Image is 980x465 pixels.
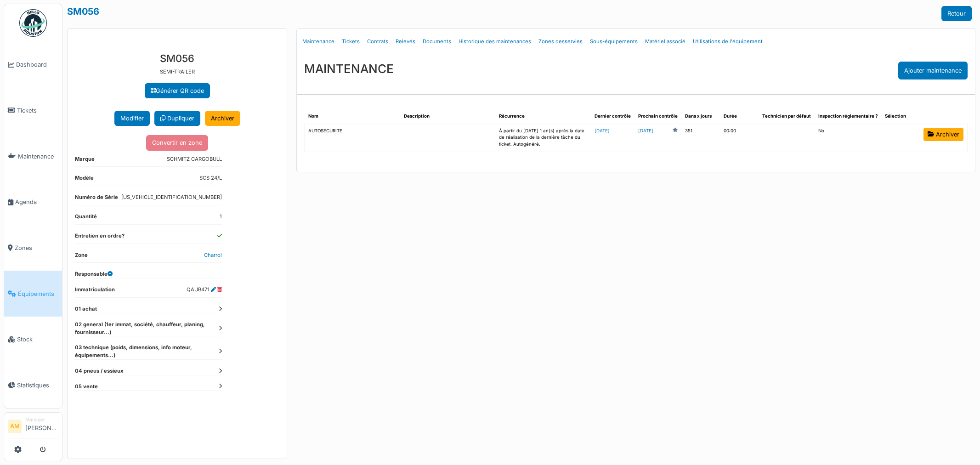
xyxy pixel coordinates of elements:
[75,305,222,313] dt: 01 achat
[304,62,394,76] h3: MAINTENANCE
[4,363,62,408] a: Statistiques
[75,232,125,244] dt: Entretien en ordre?
[8,416,58,438] a: AM Manager[PERSON_NAME]
[17,381,58,390] span: Statistiques
[4,225,62,271] a: Zones
[898,62,968,79] div: Ajouter maintenance
[591,109,634,124] th: Dernier contrôle
[4,179,62,225] a: Agenda
[586,31,641,52] a: Sous-équipements
[220,213,222,221] dd: 1
[154,111,200,126] a: Dupliquer
[681,109,720,124] th: Dans x jours
[818,128,824,133] span: translation missing: fr.shared.no
[18,289,58,298] span: Équipements
[75,344,222,359] dt: 03 technique (poids, dimensions, info moteur, équipements...)
[338,31,363,52] a: Tickets
[305,124,400,152] td: AUTOSECURITE
[67,6,99,17] a: SM056
[419,31,455,52] a: Documents
[634,109,681,124] th: Prochain contrôle
[535,31,586,52] a: Zones desservies
[75,367,222,375] dt: 04 pneus / essieux
[75,52,279,64] h3: SM056
[815,109,881,124] th: Inspection réglementaire ?
[881,109,920,124] th: Sélection
[4,133,62,179] a: Maintenance
[167,155,222,163] dd: SCHMITZ CARGOBULL
[4,271,62,317] a: Équipements
[363,31,392,52] a: Contrats
[4,42,62,88] a: Dashboard
[145,83,210,98] a: Générer QR code
[720,109,759,124] th: Durée
[17,106,58,115] span: Tickets
[114,111,150,126] button: Modifier
[641,31,689,52] a: Matériel associé
[4,88,62,134] a: Tickets
[16,60,58,69] span: Dashboard
[299,31,338,52] a: Maintenance
[4,317,62,363] a: Stock
[75,383,222,391] dt: 05 vente
[75,155,95,167] dt: Marque
[759,109,815,124] th: Technicien par défaut
[681,124,720,152] td: 351
[205,111,240,126] a: Archiver
[75,251,88,263] dt: Zone
[392,31,419,52] a: Relevés
[75,174,94,186] dt: Modèle
[19,9,47,37] img: Badge_color-CXgf-gQk.svg
[75,213,97,224] dt: Quantité
[495,109,591,124] th: Récurrence
[17,335,58,344] span: Stock
[495,124,591,152] td: À partir du [DATE] 1 an(s) après la date de réalisation de la dernière tâche du ticket. Autogénéré.
[923,128,963,141] a: Archiver
[689,31,766,52] a: Utilisations de l'équipement
[15,198,58,206] span: Agenda
[75,286,115,297] dt: Immatriculation
[204,252,222,258] a: Charroi
[18,152,58,161] span: Maintenance
[305,109,400,124] th: Nom
[75,270,113,278] dt: Responsable
[455,31,535,52] a: Historique des maintenances
[199,174,222,182] dd: SCS 24/L
[75,321,222,336] dt: 02 general (1er immat, société, chauffeur, planing, fournisseur...)
[15,244,58,252] span: Zones
[75,193,118,205] dt: Numéro de Série
[638,128,653,135] a: [DATE]
[25,416,58,436] li: [PERSON_NAME]
[400,109,496,124] th: Description
[720,124,759,152] td: 00:00
[121,193,222,201] dd: [US_VEHICLE_IDENTIFICATION_NUMBER]
[187,286,222,294] dd: QAUB471
[8,420,22,433] li: AM
[25,416,58,423] div: Manager
[595,128,610,133] a: [DATE]
[941,6,972,21] a: Retour
[75,68,279,76] p: SEMI-TRAILER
